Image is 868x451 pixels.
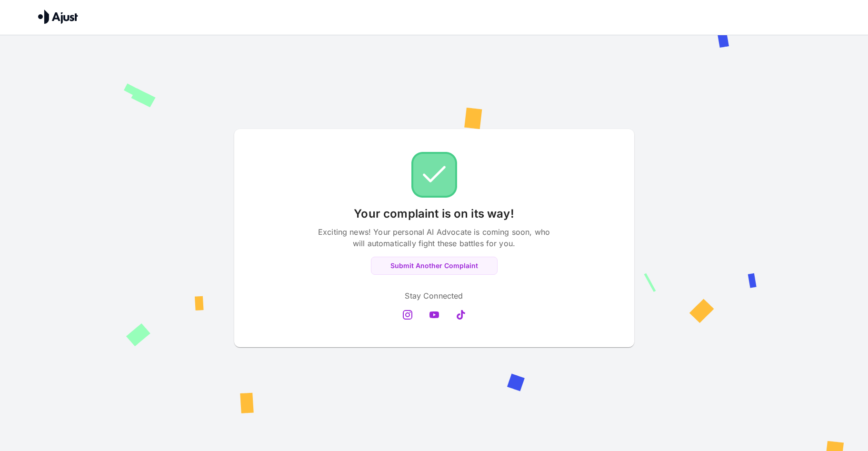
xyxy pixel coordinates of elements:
[405,290,463,301] p: Stay Connected
[411,152,457,198] img: Check!
[38,10,78,24] img: Ajust
[354,205,514,222] p: Your complaint is on its way!
[371,257,498,275] button: Submit Another Complaint
[315,226,553,249] p: Exciting news! Your personal AI Advocate is coming soon, who will automatically fight these battl...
